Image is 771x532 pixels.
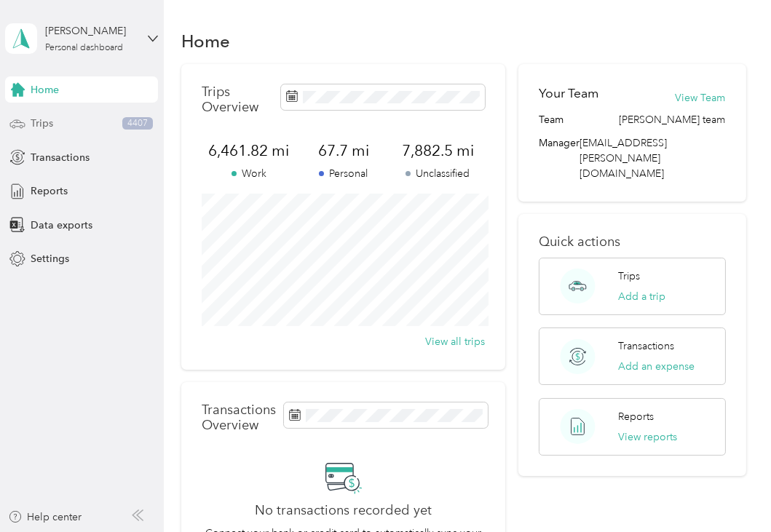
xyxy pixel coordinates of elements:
[31,82,59,98] span: Home
[202,166,296,181] p: Work
[31,251,69,266] span: Settings
[390,140,485,161] span: 7,882.5 mi
[539,84,598,103] h2: Your Team
[296,166,391,181] p: Personal
[689,450,771,532] iframe: Everlance-gr Chat Button Frame
[31,218,92,233] span: Data exports
[45,44,123,52] div: Personal dashboard
[618,359,695,374] button: Add an expense
[45,23,136,39] div: [PERSON_NAME]
[202,140,296,161] span: 6,461.82 mi
[202,84,274,115] p: Trips Overview
[676,90,726,106] button: View Team
[618,289,665,304] button: Add a trip
[618,409,654,424] p: Reports
[181,33,230,49] h1: Home
[202,402,276,433] p: Transactions Overview
[31,116,53,131] span: Trips
[122,117,153,130] span: 4407
[580,137,667,180] span: [EMAIL_ADDRESS][PERSON_NAME][DOMAIN_NAME]
[618,429,677,445] button: View reports
[31,183,68,199] span: Reports
[390,166,485,181] p: Unclassified
[8,509,82,525] button: Help center
[620,112,726,127] span: [PERSON_NAME] team
[618,338,674,354] p: Transactions
[539,234,726,250] p: Quick actions
[539,135,580,181] span: Manager
[539,112,564,127] span: Team
[255,503,432,518] h2: No transactions recorded yet
[425,334,485,349] button: View all trips
[618,269,640,284] p: Trips
[296,140,391,161] span: 67.7 mi
[31,150,90,165] span: Transactions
